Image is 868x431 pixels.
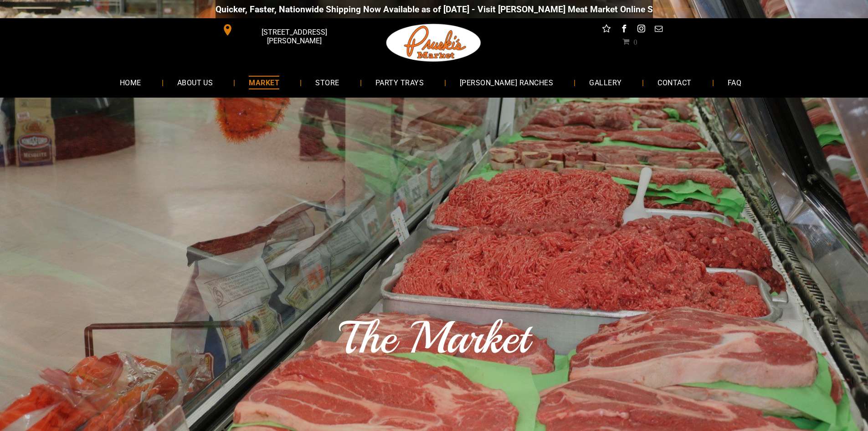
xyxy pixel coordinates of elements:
a: CONTACT [644,70,705,94]
a: [STREET_ADDRESS][PERSON_NAME] [216,23,355,37]
a: PARTY TRAYS [362,70,437,94]
a: ABOUT US [164,70,227,94]
a: FAQ [714,70,755,94]
a: STORE [302,70,353,94]
a: Social network [601,23,612,37]
a: email [652,23,664,37]
a: [PERSON_NAME] RANCHES [446,70,567,94]
a: HOME [106,70,155,94]
a: instagram [635,23,647,37]
a: facebook [618,23,630,37]
img: Pruski-s+Market+HQ+Logo2-1920w.png [385,18,483,68]
span: The Market [339,310,529,366]
a: MARKET [235,70,293,94]
span: [STREET_ADDRESS][PERSON_NAME] [235,23,353,50]
a: GALLERY [575,70,635,94]
span: 0 [633,38,637,45]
